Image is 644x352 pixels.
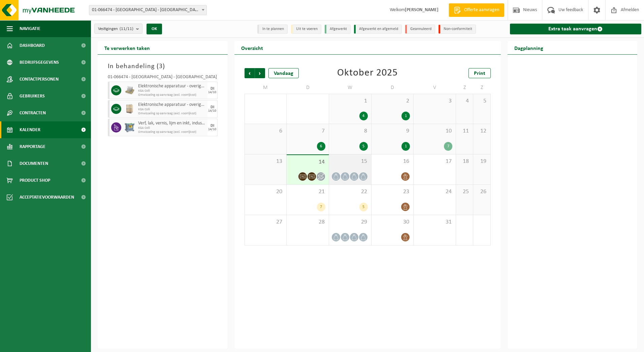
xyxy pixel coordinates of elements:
[354,25,402,34] li: Afgewerkt en afgemeld
[477,188,487,196] span: 26
[208,109,216,113] div: 14/10
[248,158,283,165] span: 13
[20,155,48,172] span: Documenten
[147,24,162,34] button: OK
[290,218,325,226] span: 28
[98,41,157,54] h2: Te verwerken taken
[459,188,470,196] span: 25
[449,3,504,17] a: Offerte aanvragen
[405,25,435,34] li: Geannuleerd
[372,82,414,94] td: D
[138,126,206,130] span: KGA Colli
[401,142,410,151] div: 1
[20,105,46,121] span: Contracten
[469,68,491,78] a: Print
[138,102,206,108] span: Elektronische apparatuur - overige (OVE)
[138,121,206,126] span: Verf, lak, vernis, lijm en inkt, industrieel in kleinverpakking
[98,24,133,34] span: Vestigingen
[473,82,490,94] td: Z
[290,158,325,166] span: 14
[456,82,473,94] td: Z
[375,188,410,196] span: 23
[108,61,218,71] h3: In behandeling ( )
[268,68,299,78] div: Vandaag
[474,71,485,76] span: Print
[359,142,368,151] div: 5
[459,97,470,105] span: 4
[159,63,163,70] span: 3
[138,112,206,116] span: Omwisseling op aanvraag (excl. voorrijkost)
[138,108,206,112] span: KGA Colli
[125,85,135,95] img: LP-PA-00000-WDN-11
[290,127,325,135] span: 7
[20,138,45,155] span: Rapportage
[245,82,287,94] td: M
[359,203,368,211] div: 5
[332,188,368,196] span: 22
[401,112,410,120] div: 1
[375,97,410,105] span: 2
[375,127,410,135] span: 9
[89,5,207,15] span: 01-066474 - STORA ENSO LANGERBRUGGE - GENT
[332,127,368,135] span: 8
[211,87,214,91] div: DI
[248,188,283,196] span: 20
[462,7,501,13] span: Offerte aanvragen
[125,104,135,114] img: PB-WB-1940-WDN-00-00
[329,82,372,94] td: W
[477,158,487,165] span: 19
[444,142,452,151] div: 7
[439,25,476,34] li: Non-conformiteit
[120,27,133,31] count: (11/11)
[20,54,59,71] span: Bedrijfsgegevens
[234,41,270,54] h2: Overzicht
[332,97,368,105] span: 1
[208,128,216,131] div: 14/10
[245,68,255,78] span: Vorige
[255,68,265,78] span: Volgende
[20,88,45,105] span: Gebruikers
[208,91,216,94] div: 14/10
[510,24,642,34] a: Extra taak aanvragen
[417,127,452,135] span: 10
[20,189,74,206] span: Acceptatievoorwaarden
[287,82,329,94] td: D
[20,37,45,54] span: Dashboard
[257,25,288,34] li: In te plannen
[138,93,206,97] span: Omwisseling op aanvraag (excl. voorrijkost)
[459,127,470,135] span: 11
[325,25,351,34] li: Afgewerkt
[94,24,142,34] button: Vestigingen(11/11)
[477,97,487,105] span: 5
[417,218,452,226] span: 31
[332,158,368,165] span: 15
[417,188,452,196] span: 24
[248,127,283,135] span: 6
[417,97,452,105] span: 3
[291,25,321,34] li: Uit te voeren
[125,122,135,133] img: PB-AP-0800-MET-02-01
[337,68,398,78] div: Oktober 2025
[138,84,206,89] span: Elektronische apparatuur - overige (OVE)
[317,142,325,151] div: 6
[248,218,283,226] span: 27
[317,203,325,211] div: 7
[89,5,206,15] span: 01-066474 - STORA ENSO LANGERBRUGGE - GENT
[359,112,368,120] div: 4
[405,7,439,12] strong: [PERSON_NAME]
[508,41,550,54] h2: Dagplanning
[211,105,214,109] div: DI
[375,218,410,226] span: 30
[211,124,214,128] div: DI
[20,71,59,88] span: Contactpersonen
[138,89,206,93] span: KGA Colli
[290,188,325,196] span: 21
[414,82,456,94] td: V
[108,75,218,82] div: 01-066474 - [GEOGRAPHIC_DATA] - [GEOGRAPHIC_DATA]
[332,218,368,226] span: 29
[459,158,470,165] span: 18
[375,158,410,165] span: 16
[477,127,487,135] span: 12
[20,20,40,37] span: Navigatie
[417,158,452,165] span: 17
